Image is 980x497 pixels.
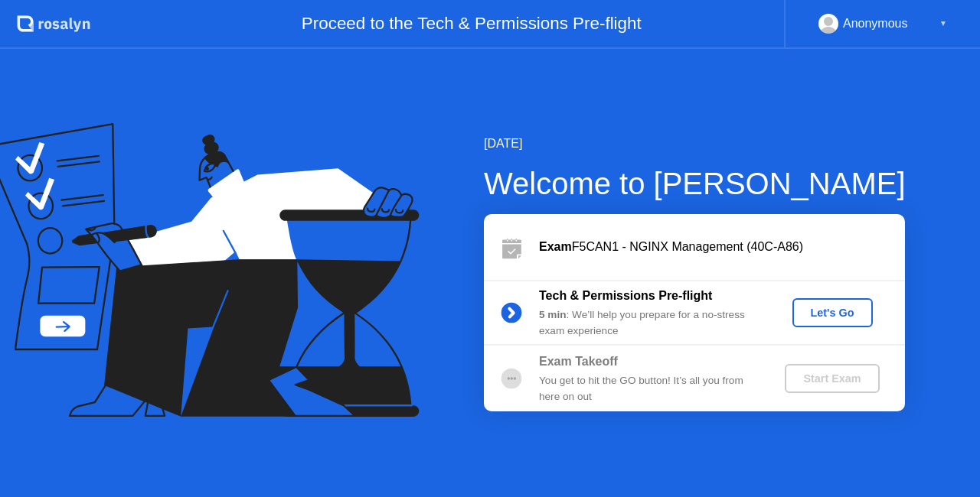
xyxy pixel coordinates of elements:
div: F5CAN1 - NGINX Management (40C-A86) [539,238,905,256]
div: Let's Go [799,307,867,319]
div: : We’ll help you prepare for a no-stress exam experience [539,307,759,339]
b: Exam [539,240,572,253]
b: 5 min [539,309,567,320]
div: ▼ [939,14,947,34]
b: Tech & Permissions Pre-flight [539,289,712,302]
b: Exam Takeoff [539,355,618,368]
div: Anonymous [843,14,908,34]
div: Welcome to [PERSON_NAME] [484,161,906,206]
button: Start Exam [785,364,879,393]
div: [DATE] [484,135,906,153]
div: Start Exam [791,372,873,385]
button: Let's Go [792,298,873,327]
div: You get to hit the GO button! It’s all you from here on out [539,373,759,404]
